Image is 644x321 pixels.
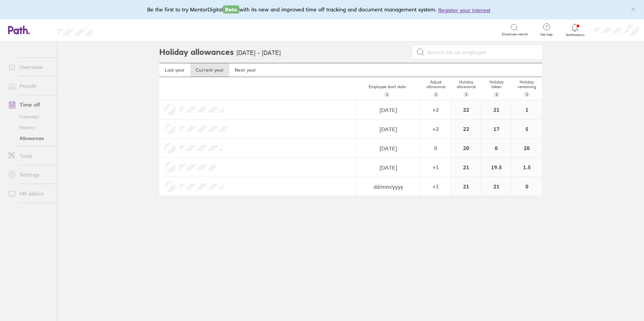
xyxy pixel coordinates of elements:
[451,139,481,157] div: 20
[512,158,542,177] div: 1.5
[421,183,450,189] div: + 1
[223,5,239,13] span: Beta
[564,33,586,37] span: Notifications
[3,111,57,122] a: Calendar
[536,33,557,37] span: Get help
[236,49,281,57] h3: [DATE] - [DATE]
[3,187,57,200] a: HR advice
[512,100,542,119] div: 1
[353,82,421,100] div: Employee start date
[356,101,420,119] input: dd/mm/yyyy
[159,63,190,77] a: Last year
[356,158,420,177] input: dd/mm/yyyy
[451,158,481,177] div: 21
[356,139,420,158] input: dd/mm/yyyy
[481,119,511,138] div: 17
[564,23,586,37] a: Notifications
[3,98,57,111] a: Time off
[3,149,57,163] a: Tools
[481,158,511,177] div: 19.5
[3,133,57,144] a: Allowances
[3,122,57,133] a: History
[421,164,450,170] div: + 1
[481,77,512,100] div: Holiday taken
[421,77,451,100] div: Adjust allowance
[425,46,538,59] input: Search for an employee
[356,120,420,139] input: dd/mm/yyyy
[502,32,528,36] span: Employee search
[512,177,542,196] div: 0
[481,177,511,196] div: 21
[512,77,542,100] div: Holiday remaining
[496,92,497,97] span: i
[421,126,450,132] div: + 2
[512,119,542,138] div: 5
[436,92,437,97] span: i
[421,107,450,113] div: + 2
[451,119,481,138] div: 22
[387,92,388,97] span: i
[512,139,542,157] div: 20
[451,100,481,119] div: 22
[3,168,57,181] a: Settings
[356,177,420,196] input: dd/mm/yyyy
[147,5,497,14] div: Be the first to try MentorDigital with its new and improved time off tracking and document manage...
[526,92,527,97] span: i
[159,41,234,63] h2: Holiday allowances
[451,177,481,196] div: 21
[451,77,481,100] div: Holiday allowance
[438,6,490,14] button: Register your interest
[110,27,128,33] div: Search
[466,92,467,97] span: i
[421,145,450,151] div: 0
[481,100,511,119] div: 21
[190,63,229,77] a: Current year
[3,60,57,74] a: Overview
[229,63,262,77] a: Next year
[3,79,57,93] a: People
[481,139,511,157] div: 0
